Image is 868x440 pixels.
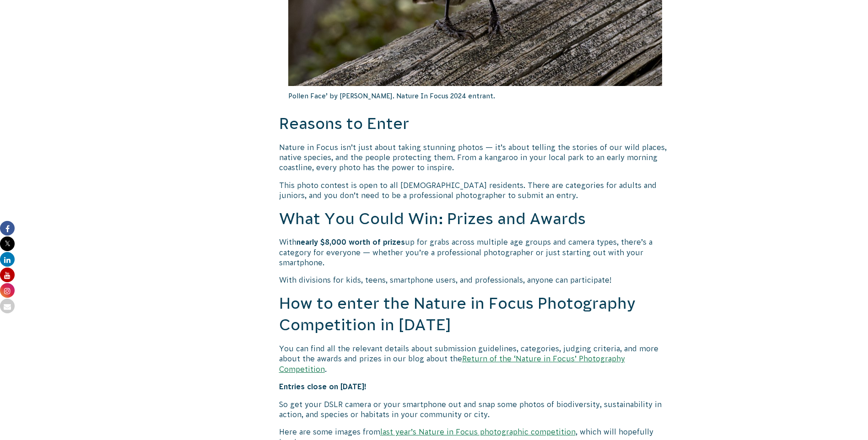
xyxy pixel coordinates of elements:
[279,293,672,336] h2: How to enter the Nature in Focus Photography Competition in [DATE]
[279,275,672,285] p: With divisions for kids, teens, smartphone users, and professionals, anyone can participate!
[279,399,672,420] p: So get your DSLR camera or your smartphone out and snap some photos of biodiversity, sustainabili...
[279,113,672,135] h2: Reasons to Enter
[279,354,625,373] a: Return of the ‘Nature in Focus’ Photography Competition
[279,142,672,173] p: Nature in Focus isn’t just about taking stunning photos — it’s about telling the stories of our w...
[279,180,672,201] p: This photo contest is open to all [DEMOGRAPHIC_DATA] residents. There are categories for adults a...
[279,208,672,230] h2: What You Could Win: Prizes and Awards
[279,382,367,391] strong: Entries close on [DATE]!
[380,428,576,436] a: last year’s Nature in Focus photographic competition
[279,237,672,268] p: With up for grabs across multiple age groups and camera types, there’s a category for everyone — ...
[297,238,405,246] strong: nearly $8,000 worth of prizes
[279,343,672,374] p: You can find all the relevant details about submission guidelines, categories, judging criteria, ...
[288,86,663,106] p: Pollen Face’ by [PERSON_NAME]. Nature In Focus 2024 entrant.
